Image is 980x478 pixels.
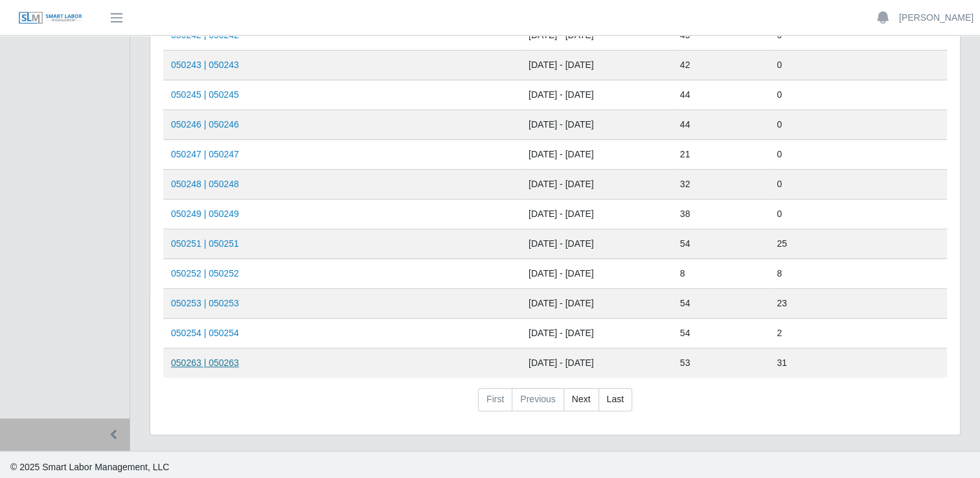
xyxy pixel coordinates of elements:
[521,51,672,80] td: [DATE] - [DATE]
[171,209,239,219] a: 050249 | 050249
[769,80,947,110] td: 0
[163,388,947,422] nav: pagination
[171,358,239,368] a: 050263 | 050263
[672,140,769,170] td: 21
[899,11,974,25] a: [PERSON_NAME]
[171,60,239,70] a: 050243 | 050243
[10,462,169,472] span: © 2025 Smart Labor Management, LLC
[171,298,239,308] a: 050253 | 050253
[171,89,239,100] a: 050245 | 050245
[521,199,672,229] td: [DATE] - [DATE]
[171,149,239,159] a: 050247 | 050247
[521,80,672,110] td: [DATE] - [DATE]
[769,229,947,259] td: 25
[672,110,769,140] td: 44
[171,238,239,249] a: 050251 | 050251
[521,319,672,348] td: [DATE] - [DATE]
[521,140,672,170] td: [DATE] - [DATE]
[171,119,239,130] a: 050246 | 050246
[769,170,947,199] td: 0
[672,319,769,348] td: 54
[769,140,947,170] td: 0
[521,348,672,378] td: [DATE] - [DATE]
[769,259,947,289] td: 8
[672,51,769,80] td: 42
[18,11,83,25] img: SLM Logo
[521,110,672,140] td: [DATE] - [DATE]
[769,319,947,348] td: 2
[769,289,947,319] td: 23
[171,179,239,189] a: 050248 | 050248
[171,328,239,338] a: 050254 | 050254
[672,229,769,259] td: 54
[672,289,769,319] td: 54
[521,170,672,199] td: [DATE] - [DATE]
[769,51,947,80] td: 0
[521,289,672,319] td: [DATE] - [DATE]
[672,348,769,378] td: 53
[769,199,947,229] td: 0
[769,110,947,140] td: 0
[672,80,769,110] td: 44
[672,199,769,229] td: 38
[769,348,947,378] td: 31
[564,388,599,411] a: Next
[521,259,672,289] td: [DATE] - [DATE]
[171,268,239,279] a: 050252 | 050252
[672,259,769,289] td: 8
[521,229,672,259] td: [DATE] - [DATE]
[672,170,769,199] td: 32
[598,388,632,411] a: Last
